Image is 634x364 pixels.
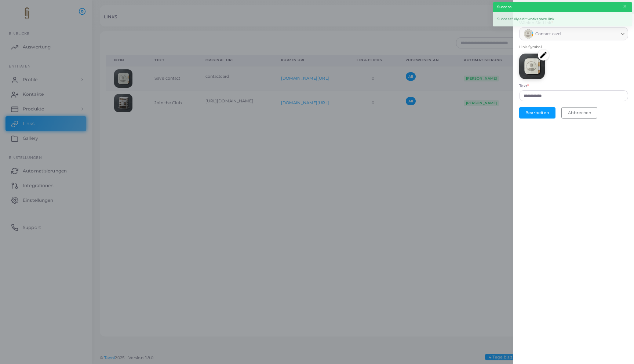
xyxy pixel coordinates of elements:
[519,44,628,50] span: Link-Symbol
[535,30,561,38] span: Contact card
[519,54,545,79] img: V4yxDLxock5kYIsZRRt1ZXkrLNR1PN5M-1755005282657.png
[623,3,627,11] button: Close
[519,107,555,118] button: Bearbeiten
[561,107,597,118] button: Abbrechen
[562,29,618,39] input: Search for option
[519,83,529,89] label: Text
[524,29,533,39] img: avatar
[497,4,511,10] strong: Success
[538,50,549,61] img: edit.png
[493,12,632,26] div: Successfully edit workspace link
[519,27,628,41] div: Search for option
